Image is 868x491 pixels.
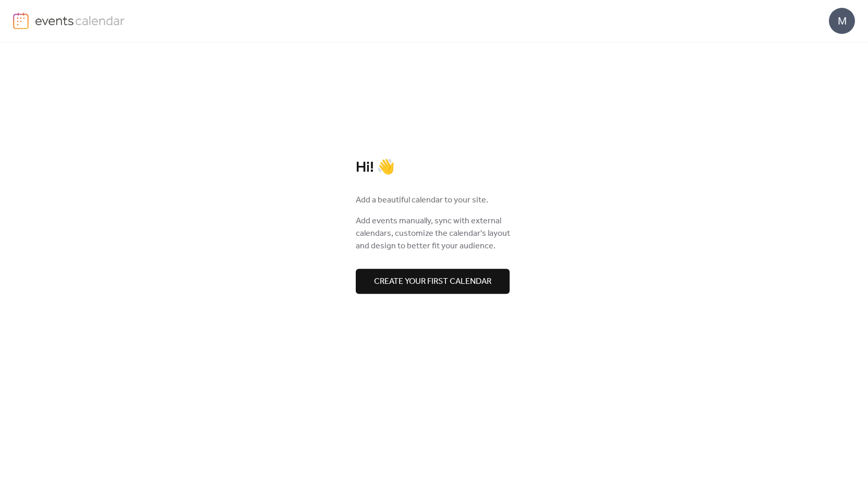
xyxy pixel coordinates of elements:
div: M [829,8,855,34]
div: Hi! 👋 [356,159,512,177]
span: Create your first calendar [374,276,491,288]
button: Create your first calendar [356,269,510,294]
img: logo [13,13,29,29]
span: Add events manually, sync with external calendars, customize the calendar's layout and design to ... [356,215,512,253]
img: logo-type [35,13,125,28]
span: Add a beautiful calendar to your site. [356,194,488,207]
